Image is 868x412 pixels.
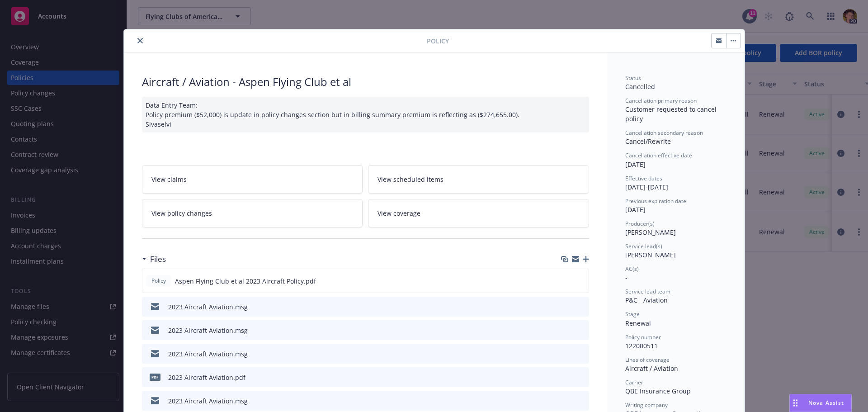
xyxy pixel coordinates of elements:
span: Policy [150,277,168,285]
span: Status [625,74,641,82]
span: Policy [427,36,449,46]
span: [PERSON_NAME] [625,228,676,237]
span: Customer requested to cancel policy [625,105,718,123]
span: View policy changes [151,208,212,218]
div: 2023 Aircraft Aviation.pdf [168,373,245,382]
button: preview file [577,326,585,335]
span: Stage [625,310,640,318]
a: View claims [142,165,363,194]
span: Cancellation effective date [625,152,692,159]
div: Data Entry Team: Policy premium ($52,000) is update in policy changes section but in billing summ... [142,97,589,133]
span: [PERSON_NAME] [625,251,676,259]
span: View claims [151,175,187,184]
button: download file [563,349,570,359]
span: Cancel/Rewrite [625,137,671,146]
span: Carrier [625,379,643,386]
div: Aircraft / Aviation [625,364,726,373]
span: pdf [150,374,160,380]
span: Renewal [625,319,651,327]
span: Service lead(s) [625,242,662,250]
span: View coverage [377,208,420,218]
span: AC(s) [625,265,639,273]
span: Writing company [625,401,668,409]
button: preview file [577,276,585,286]
a: View policy changes [142,199,363,227]
span: Service lead team [625,288,670,295]
span: Previous expiration date [625,197,686,205]
span: Aspen Flying Club et al 2023 Aircraft Policy.pdf [175,276,316,286]
span: Nova Assist [808,399,844,407]
span: Policy number [625,333,661,341]
span: Cancellation secondary reason [625,129,703,137]
a: View coverage [368,199,589,227]
button: download file [563,302,570,312]
button: download file [563,373,570,382]
button: preview file [577,373,585,382]
div: [DATE] - [DATE] [625,175,726,192]
h3: Files [150,253,166,265]
span: QBE Insurance Group [625,387,691,395]
button: close [135,35,146,46]
span: View scheduled items [377,175,443,184]
button: preview file [577,396,585,406]
button: download file [563,326,570,335]
button: Nova Assist [789,394,852,412]
span: Producer(s) [625,220,655,227]
div: Files [142,253,166,265]
div: 2023 Aircraft Aviation.msg [168,349,248,359]
span: 122000511 [625,341,658,350]
span: - [625,273,627,282]
button: download file [562,276,570,286]
div: Aircraft / Aviation - Aspen Flying Club et al [142,74,589,90]
div: 2023 Aircraft Aviation.msg [168,326,248,335]
button: download file [563,396,570,406]
span: Lines of coverage [625,356,670,364]
button: preview file [577,302,585,312]
div: 2023 Aircraft Aviation.msg [168,396,248,406]
span: Cancelled [625,82,655,91]
span: [DATE] [625,160,646,169]
button: preview file [577,349,585,359]
span: P&C - Aviation [625,296,668,304]
div: 2023 Aircraft Aviation.msg [168,302,248,312]
div: Drag to move [790,394,801,412]
span: Cancellation primary reason [625,97,697,104]
span: Effective dates [625,175,662,182]
span: [DATE] [625,205,646,214]
a: View scheduled items [368,165,589,194]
